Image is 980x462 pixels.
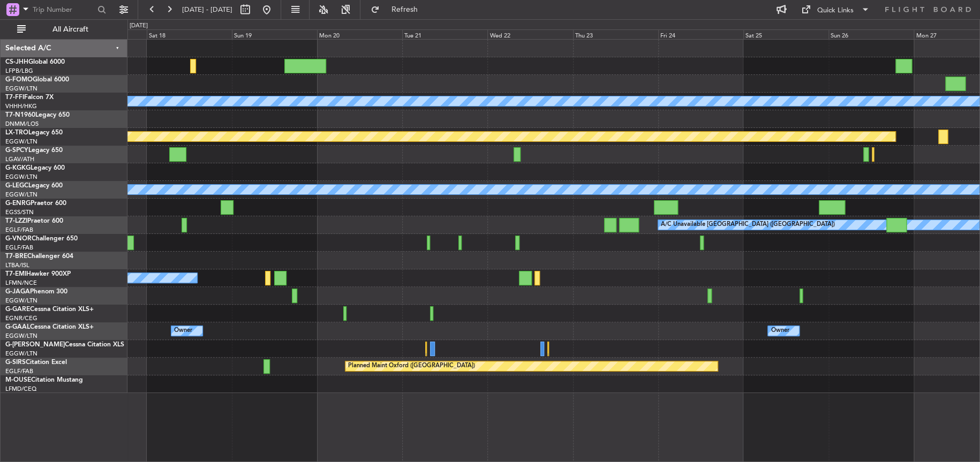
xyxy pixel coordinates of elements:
[5,332,37,340] a: EGGW/LTN
[5,324,94,330] a: G-GAALCessna Citation XLS+
[317,29,402,39] div: Mon 20
[174,323,192,339] div: Owner
[5,112,35,118] span: T7-N1960
[12,21,116,38] button: All Aircraft
[366,1,430,18] button: Refresh
[5,261,29,269] a: LTBA/ISL
[5,324,30,330] span: G-GAAL
[796,1,875,18] button: Quick Links
[5,165,31,171] span: G-KGKG
[5,138,37,146] a: EGGW/LTN
[5,253,73,260] a: T7-BREChallenger 604
[5,147,28,154] span: G-SPCY
[5,218,63,224] a: T7-LZZIPraetor 600
[5,385,36,393] a: LFMD/CEQ
[28,26,113,33] span: All Aircraft
[5,165,65,171] a: G-KGKGLegacy 600
[5,218,27,224] span: T7-LZZI
[5,359,67,366] a: G-SIRSCitation Excel
[573,29,658,39] div: Thu 23
[5,102,37,110] a: VHHH/HKG
[130,21,148,31] div: [DATE]
[5,112,70,118] a: T7-N1960Legacy 650
[828,29,914,39] div: Sun 26
[5,147,63,154] a: G-SPCYLegacy 650
[5,306,30,313] span: G-GARE
[5,271,71,277] a: T7-EMIHawker 900XP
[33,2,94,18] input: Trip Number
[5,236,78,242] a: G-VNORChallenger 650
[5,67,33,75] a: LFPB/LBG
[5,85,37,93] a: EGGW/LTN
[817,5,854,16] div: Quick Links
[5,289,30,295] span: G-JAGA
[5,130,28,136] span: LX-TRO
[5,350,37,358] a: EGGW/LTN
[5,279,37,287] a: LFMN/NCE
[5,342,124,348] a: G-[PERSON_NAME]Cessna Citation XLS
[5,59,65,65] a: CS-JHHGlobal 6000
[5,183,28,189] span: G-LEGC
[5,200,31,207] span: G-ENRG
[402,29,487,39] div: Tue 21
[5,173,37,181] a: EGGW/LTN
[5,226,33,234] a: EGLF/FAB
[147,29,232,39] div: Sat 18
[743,29,828,39] div: Sat 25
[5,191,37,199] a: EGGW/LTN
[5,377,31,383] span: M-OUSE
[5,314,37,322] a: EGNR/CEG
[5,297,37,305] a: EGGW/LTN
[5,59,28,65] span: CS-JHH
[5,120,39,128] a: DNMM/LOS
[5,236,32,242] span: G-VNOR
[5,94,54,101] a: T7-FFIFalcon 7X
[5,367,33,375] a: EGLF/FAB
[771,323,789,339] div: Owner
[348,358,475,374] div: Planned Maint Oxford ([GEOGRAPHIC_DATA])
[5,377,83,383] a: M-OUSECitation Mustang
[5,244,33,252] a: EGLF/FAB
[5,77,33,83] span: G-FOMO
[5,342,65,348] span: G-[PERSON_NAME]
[5,271,26,277] span: T7-EMI
[5,130,63,136] a: LX-TROLegacy 650
[5,208,34,216] a: EGSS/STN
[5,359,26,366] span: G-SIRS
[5,253,27,260] span: T7-BRE
[661,217,835,233] div: A/C Unavailable [GEOGRAPHIC_DATA] ([GEOGRAPHIC_DATA])
[382,6,427,13] span: Refresh
[5,200,66,207] a: G-ENRGPraetor 600
[5,289,67,295] a: G-JAGAPhenom 300
[5,183,63,189] a: G-LEGCLegacy 600
[232,29,317,39] div: Sun 19
[5,77,69,83] a: G-FOMOGlobal 6000
[182,5,232,14] span: [DATE] - [DATE]
[487,29,572,39] div: Wed 22
[658,29,743,39] div: Fri 24
[5,306,94,313] a: G-GARECessna Citation XLS+
[5,155,34,163] a: LGAV/ATH
[5,94,24,101] span: T7-FFI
